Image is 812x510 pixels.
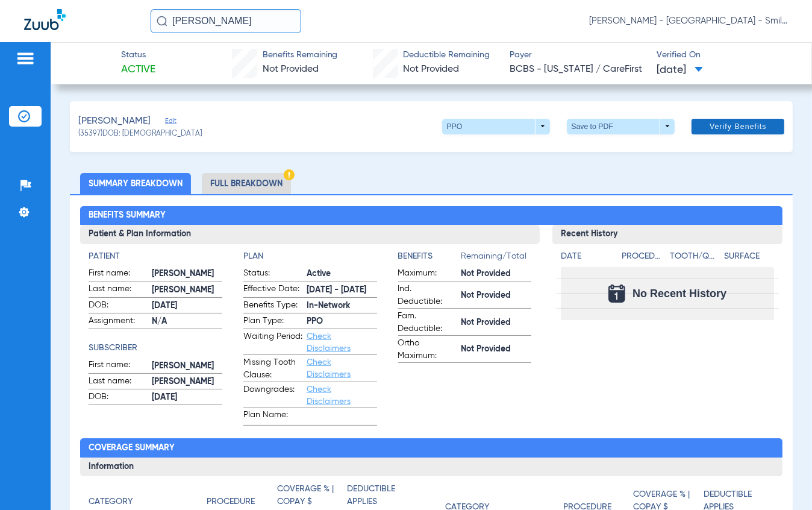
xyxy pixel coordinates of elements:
span: [PERSON_NAME] [152,360,222,373]
span: Verified On [657,49,793,61]
h4: Date [561,250,611,263]
app-breakdown-title: Tooth/Quad [670,250,720,267]
span: Not Provided [403,65,459,74]
span: Plan Name: [243,409,302,425]
input: Search for patients [151,9,301,33]
span: Ind. Deductible: [398,283,457,308]
span: Last name: [89,283,148,297]
app-breakdown-title: Date [561,250,611,267]
span: [PERSON_NAME] [152,284,222,297]
a: Check Disclaimers [307,332,351,353]
span: [PERSON_NAME] [152,376,222,388]
span: Not Provided [461,289,532,302]
span: Not Provided [461,316,532,329]
img: Search Icon [157,16,167,27]
span: Verify Benefits [710,122,767,131]
span: Last name: [89,375,148,389]
img: Zuub Logo [24,9,66,30]
span: [PERSON_NAME] [152,268,222,280]
h4: Category [89,496,133,508]
span: In-Network [307,300,377,312]
img: hamburger-icon [16,51,35,66]
button: Verify Benefits [692,119,784,134]
span: Benefits Type: [243,299,302,313]
button: Save to PDF [567,119,675,134]
span: No Recent History [632,288,726,300]
img: Calendar [608,285,625,303]
span: Effective Date: [243,283,302,297]
span: Maximum: [398,267,457,282]
span: Benefits Remaining [263,49,338,61]
button: PPO [442,119,550,134]
h4: Benefits [398,250,461,263]
span: Edit [165,117,176,128]
span: PPO [307,315,377,328]
span: Remaining/Total [461,250,532,267]
span: Plan Type: [243,315,302,329]
span: Active [307,268,377,280]
h3: Recent History [552,225,782,244]
span: Missing Tooth Clause: [243,356,302,382]
app-breakdown-title: Surface [724,250,774,267]
span: [PERSON_NAME] [78,114,151,129]
h4: Patient [89,250,222,263]
img: Hazard [284,169,295,180]
span: [DATE] - [DATE] [307,284,377,297]
a: Check Disclaimers [307,385,351,406]
span: First name: [89,267,148,282]
span: Deductible Remaining [403,49,490,61]
h4: Procedure [207,496,255,508]
span: Status [121,49,155,61]
span: DOB: [89,299,148,313]
span: Waiting Period: [243,330,302,354]
h2: Coverage Summary [80,438,782,458]
iframe: Chat Widget [752,452,812,510]
li: Full Breakdown [202,173,291,194]
span: Ortho Maximum: [398,337,457,362]
h4: Tooth/Quad [670,250,720,263]
span: [DATE] [152,391,222,404]
span: Status: [243,267,302,282]
span: Not Provided [461,343,532,356]
span: Fam. Deductible: [398,310,457,335]
span: First name: [89,359,148,373]
span: (35397) DOB: [DEMOGRAPHIC_DATA] [78,129,202,140]
h2: Benefits Summary [80,206,782,225]
span: Downgrades: [243,383,302,408]
span: BCBS - [US_STATE] / CareFirst [510,62,646,77]
span: [DATE] [657,63,703,78]
h4: Coverage % | Copay $ [277,483,341,508]
span: DOB: [89,391,148,405]
app-breakdown-title: Procedure [622,250,666,267]
span: Assignment: [89,315,148,329]
span: Payer [510,49,646,61]
span: Active [121,62,155,77]
h4: Plan [243,250,377,263]
span: Not Provided [461,268,532,280]
h4: Subscriber [89,342,222,354]
span: [DATE] [152,300,222,312]
span: [PERSON_NAME] - [GEOGRAPHIC_DATA] - SmileLand PD [589,15,788,27]
h4: Deductible Applies [348,483,411,508]
h4: Procedure [622,250,666,263]
app-breakdown-title: Benefits [398,250,461,267]
a: Check Disclaimers [307,358,351,379]
li: Summary Breakdown [80,173,191,194]
h3: Information [80,458,782,477]
span: Not Provided [263,65,319,74]
span: N/A [152,315,222,328]
h3: Patient & Plan Information [80,225,540,244]
h4: Surface [724,250,774,263]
